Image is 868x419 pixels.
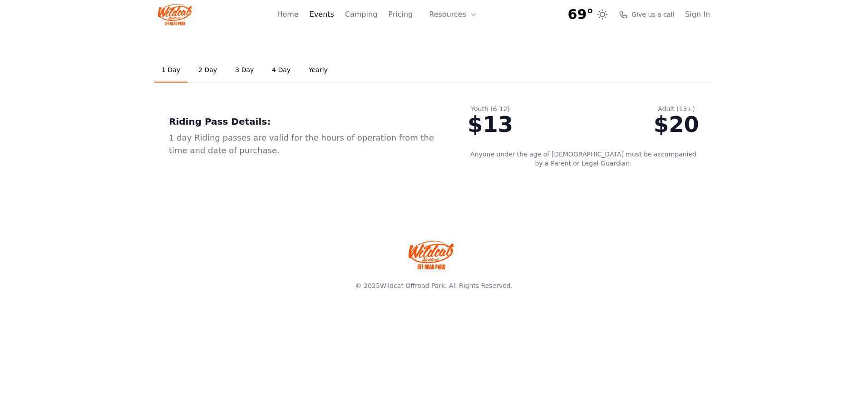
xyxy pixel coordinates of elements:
[468,150,699,168] p: Anyone under the age of [DEMOGRAPHIC_DATA] must be accompanied by a Parent or Legal Guardian.
[468,113,513,135] div: $13
[380,282,445,289] a: Wildcat Offroad Park
[619,10,674,19] a: Give us a call
[158,4,192,25] img: Wildcat Logo
[424,5,483,24] button: Resources
[345,9,377,20] a: Camping
[468,104,513,113] div: Youth (6-12)
[631,10,674,19] span: Give us a call
[228,58,261,83] a: 3 Day
[654,104,699,113] div: Adult (13+)
[685,9,710,20] a: Sign In
[301,58,335,83] a: Yearly
[355,282,513,289] span: © 2025 . All Rights Reserved.
[409,240,454,269] img: Wildcat Offroad park
[568,6,594,23] span: 69°
[654,113,699,135] div: $20
[388,9,413,20] a: Pricing
[169,132,439,157] div: 1 day Riding passes are valid for the hours of operation from the time and date of purchase.
[154,58,187,83] a: 1 Day
[169,115,439,128] div: Riding Pass Details:
[277,9,298,20] a: Home
[265,58,298,83] a: 4 Day
[191,58,224,83] a: 2 Day
[310,9,334,20] a: Events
